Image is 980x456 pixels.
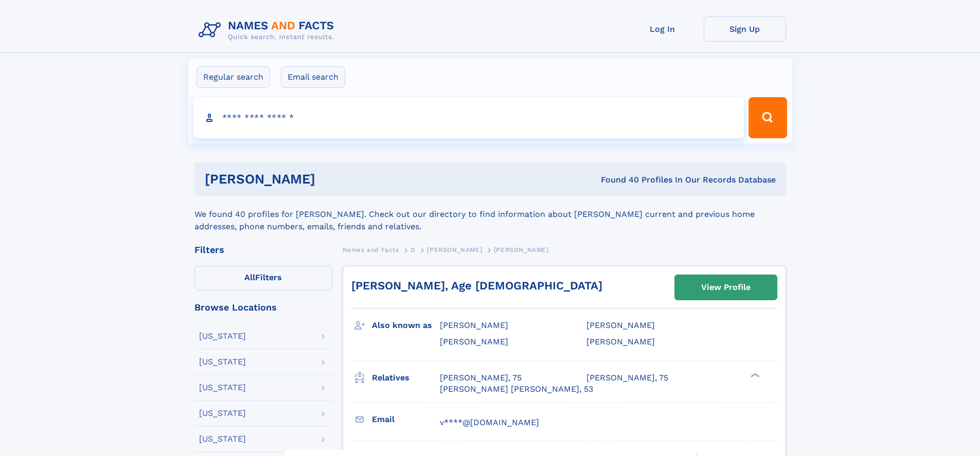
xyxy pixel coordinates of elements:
[427,246,482,253] span: [PERSON_NAME]
[194,16,343,44] img: Logo Names and Facts
[199,409,246,417] div: [US_STATE]
[586,372,668,384] a: [PERSON_NAME], 75
[193,97,744,138] input: search input
[704,16,786,42] a: Sign Up
[244,272,255,282] span: All
[440,337,508,346] span: [PERSON_NAME]
[343,243,399,256] a: Names and Facts
[199,384,246,392] div: [US_STATE]
[281,66,345,88] label: Email search
[197,66,270,88] label: Regular search
[372,369,440,387] h3: Relatives
[194,196,786,233] div: We found 40 profiles for [PERSON_NAME]. Check out our directory to find information about [PERSON...
[372,411,440,428] h3: Email
[205,173,458,186] h1: [PERSON_NAME]
[372,317,440,334] h3: Also known as
[701,276,751,299] div: View Profile
[440,384,593,395] a: [PERSON_NAME] [PERSON_NAME], 53
[199,332,246,340] div: [US_STATE]
[440,320,508,330] span: [PERSON_NAME]
[411,243,416,256] a: D
[494,246,549,253] span: [PERSON_NAME]
[199,358,246,366] div: [US_STATE]
[194,303,332,312] div: Browse Locations
[675,275,777,300] a: View Profile
[586,320,655,330] span: [PERSON_NAME]
[194,266,332,290] label: Filters
[199,435,246,443] div: [US_STATE]
[621,16,704,42] a: Log In
[586,337,655,346] span: [PERSON_NAME]
[194,245,332,254] div: Filters
[748,372,760,378] div: ❯
[440,372,522,384] a: [PERSON_NAME], 75
[351,279,602,292] a: [PERSON_NAME], Age [DEMOGRAPHIC_DATA]
[749,97,787,138] button: Search Button
[427,243,482,256] a: [PERSON_NAME]
[458,174,776,186] div: Found 40 Profiles In Our Records Database
[411,246,416,253] span: D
